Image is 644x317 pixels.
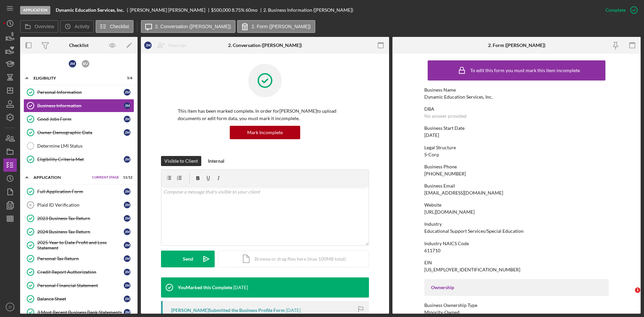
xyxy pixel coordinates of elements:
[37,157,124,162] div: Eligibility Criteria Met
[233,285,248,290] time: 2025-10-06 16:38
[23,239,134,252] a: 2025 Year to Date Profit and Loss StatementJM
[3,300,17,314] button: JT
[35,24,54,29] label: Overview
[252,24,311,29] label: 2. Form ([PERSON_NAME])
[237,20,315,33] button: 2. Form ([PERSON_NAME])
[124,282,130,289] div: J M
[424,133,439,138] div: [DATE]
[20,6,50,14] div: Application
[82,60,89,67] div: R U
[424,202,609,208] div: Website
[124,116,130,122] div: J M
[178,107,352,122] p: This item has been marked complete. In order for [PERSON_NAME] to upload documents or edit form d...
[205,156,228,166] button: Internal
[124,242,130,249] div: J M
[424,113,467,119] div: No answer provided
[424,125,609,131] div: Business Start Date
[161,156,201,166] button: Visible to Client
[141,39,193,52] button: JMReassign
[424,190,503,196] div: [EMAIL_ADDRESS][DOMAIN_NAME]
[211,7,231,13] span: $500,000
[246,7,258,13] div: 60 mo
[124,156,130,163] div: J M
[424,106,609,112] div: DBA
[424,94,493,100] div: Dynamic Education Services, Inc.
[470,68,580,73] div: To edit this form you must mark this item incomplete
[69,43,89,48] div: Checklist
[130,7,211,13] div: [PERSON_NAME] [PERSON_NAME]
[23,225,134,239] a: 2024 Business Tax ReturnJM
[23,99,134,112] a: Business InformationJM
[37,229,124,234] div: 2024 Business Tax Return
[37,116,124,122] div: Good Jobs Form
[37,240,124,251] div: 2025 Year to Date Profit and Loss Statement
[124,102,130,109] div: J M
[23,252,134,265] a: Personal Tax ReturnJM
[37,296,124,302] div: Balance Sheet
[124,89,130,96] div: J M
[424,303,609,308] div: Business Ownership Type
[171,308,285,313] div: [PERSON_NAME] Submitted the Business Profile Form
[605,3,626,17] div: Complete
[8,305,12,309] text: JT
[155,24,231,29] label: 2. Conversation ([PERSON_NAME])
[23,279,134,292] a: Personal Financial StatementJM
[124,255,130,262] div: J M
[23,126,134,139] a: Owner Demographic DataJM
[124,228,130,235] div: J M
[247,126,283,139] div: Mark Incomplete
[37,216,124,221] div: 2023 Business Tax Return
[37,256,124,261] div: Personal Tax Return
[178,285,232,290] div: You Marked this Complete
[230,126,300,139] button: Mark Incomplete
[424,87,609,93] div: Business Name
[37,90,124,95] div: Personal Information
[141,20,235,33] button: 2. Conversation ([PERSON_NAME])
[424,164,609,169] div: Business Phone
[37,143,134,149] div: Determine LMI Status
[208,156,224,166] div: Internal
[23,139,134,153] a: Determine LMI Status
[424,267,520,272] div: [US_EMPLOYER_IDENTIFICATION_NUMBER]
[232,7,245,13] div: 8.75 %
[92,175,119,179] span: Current Stage
[431,285,602,290] div: Ownership
[124,188,130,195] div: J M
[37,202,124,208] div: Plaid ID Verification
[424,171,466,176] div: [PHONE_NUMBER]
[34,76,116,80] div: Eligibility
[23,185,134,198] a: Full Application FormJM
[30,203,32,207] tspan: 6
[488,43,545,48] div: 2. Form ([PERSON_NAME])
[635,287,640,293] span: 1
[424,310,460,315] div: Minority-Owned
[124,202,130,208] div: J M
[124,215,130,222] div: J M
[168,39,186,52] div: Reassign
[23,292,134,306] a: Balance SheetJM
[124,296,130,302] div: J M
[124,129,130,136] div: J M
[164,156,198,166] div: Visible to Client
[124,269,130,275] div: J M
[69,60,76,67] div: J M
[424,221,609,227] div: Industry
[74,24,89,29] label: Activity
[110,24,129,29] label: Checklist
[23,265,134,279] a: Credit Report AuthorizationJM
[23,212,134,225] a: 2023 Business Tax ReturnJM
[37,269,124,275] div: Credit Report Authorization
[161,251,215,267] button: Send
[424,260,609,265] div: EIN
[23,198,134,212] a: 6Plaid ID VerificationJM
[23,153,134,166] a: Eligibility Criteria MetJM
[120,76,132,80] div: 5 / 6
[424,209,475,215] div: [URL][DOMAIN_NAME]
[96,20,133,33] button: Checklist
[424,228,524,234] div: Educational Support Services/Special Education
[34,175,89,179] div: Application
[37,130,124,135] div: Owner Demographic Data
[424,241,609,246] div: Industry NAICS Code
[20,20,58,33] button: Overview
[286,308,301,313] time: 2025-10-03 22:14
